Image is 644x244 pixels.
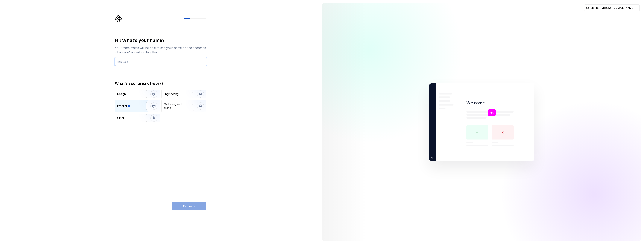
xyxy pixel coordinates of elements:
[164,92,179,96] div: Engineering
[115,15,122,22] svg: Supernova Logo
[115,37,206,43] div: Hi! What’s your name?
[164,102,189,110] div: Marketing and brand
[115,46,206,55] div: Your team mates will be able to see your name on their screens when you’re working together.
[590,6,634,10] span: [EMAIL_ADDRESS][DOMAIN_NAME]
[115,81,206,86] div: What’s your area of work?
[466,100,485,106] p: Welcome
[117,92,126,96] div: Design
[117,116,124,120] div: Other
[584,4,640,11] button: [EMAIL_ADDRESS][DOMAIN_NAME]
[489,111,494,115] p: You
[117,104,127,108] div: Product
[115,58,206,66] input: Han Solo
